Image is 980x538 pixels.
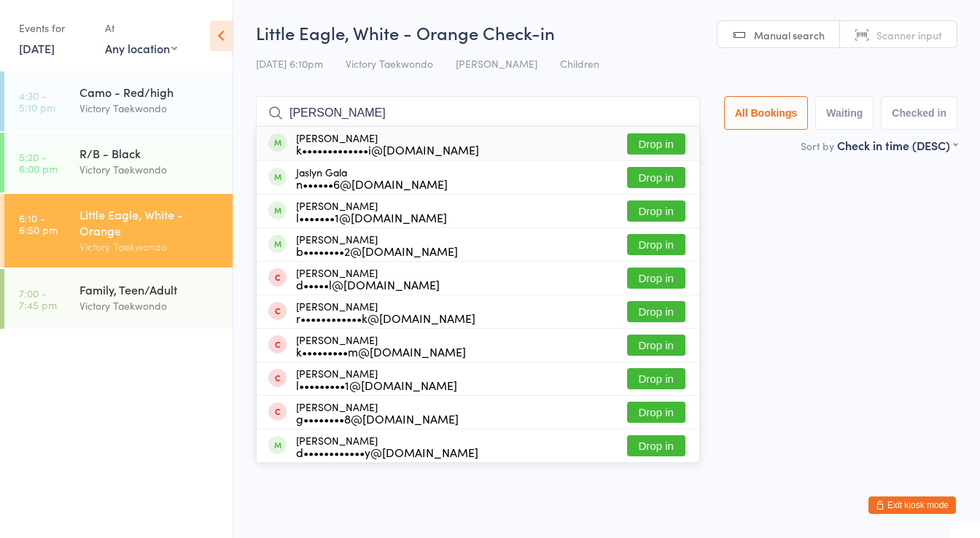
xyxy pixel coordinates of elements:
[627,200,685,222] button: Drop in
[256,96,700,130] input: Search
[19,151,58,174] time: 5:20 - 6:00 pm
[296,367,457,391] div: [PERSON_NAME]
[4,71,233,131] a: 4:30 -5:10 pmCamo - Red/highVictory Taekwondo
[296,434,478,458] div: [PERSON_NAME]
[296,132,479,155] div: [PERSON_NAME]
[456,56,537,71] span: [PERSON_NAME]
[560,56,599,71] span: Children
[296,233,458,257] div: [PERSON_NAME]
[815,96,874,130] button: Waiting
[296,200,447,223] div: [PERSON_NAME]
[296,267,440,290] div: [PERSON_NAME]
[296,245,458,257] div: b••••••••2@[DOMAIN_NAME]
[79,100,220,117] div: Victory Taekwondo
[296,211,447,223] div: l•••••••1@[DOMAIN_NAME]
[19,40,55,56] a: [DATE]
[627,234,685,255] button: Drop in
[296,401,459,424] div: [PERSON_NAME]
[296,334,466,357] div: [PERSON_NAME]
[79,297,220,314] div: Victory Taekwondo
[256,20,957,44] h2: Little Eagle, White - Orange Check-in
[4,194,233,268] a: 6:10 -6:50 pmLittle Eagle, White - OrangeVictory Taekwondo
[876,28,942,42] span: Scanner input
[627,402,685,423] button: Drop in
[296,166,448,190] div: Jaslyn Gala
[627,133,685,155] button: Drop in
[881,96,957,130] button: Checked in
[19,212,58,235] time: 6:10 - 6:50 pm
[19,287,57,311] time: 7:00 - 7:45 pm
[296,413,459,424] div: g••••••••8@[DOMAIN_NAME]
[79,161,220,178] div: Victory Taekwondo
[296,144,479,155] div: k•••••••••••••i@[DOMAIN_NAME]
[79,206,220,238] div: Little Eagle, White - Orange
[19,16,90,40] div: Events for
[627,301,685,322] button: Drop in
[4,269,233,329] a: 7:00 -7:45 pmFamily, Teen/AdultVictory Taekwondo
[296,346,466,357] div: k•••••••••m@[DOMAIN_NAME]
[105,40,177,56] div: Any location
[296,312,475,324] div: r••••••••••••k@[DOMAIN_NAME]
[627,335,685,356] button: Drop in
[868,496,956,514] button: Exit kiosk mode
[256,56,323,71] span: [DATE] 6:10pm
[19,90,55,113] time: 4:30 - 5:10 pm
[754,28,825,42] span: Manual search
[79,145,220,161] div: R/B - Black
[296,278,440,290] div: d•••••l@[DOMAIN_NAME]
[4,133,233,192] a: 5:20 -6:00 pmR/B - BlackVictory Taekwondo
[79,238,220,255] div: Victory Taekwondo
[105,16,177,40] div: At
[837,137,957,153] div: Check in time (DESC)
[296,446,478,458] div: d••••••••••••y@[DOMAIN_NAME]
[296,300,475,324] div: [PERSON_NAME]
[801,139,834,153] label: Sort by
[79,84,220,100] div: Camo - Red/high
[296,379,457,391] div: l•••••••••1@[DOMAIN_NAME]
[296,178,448,190] div: n••••••6@[DOMAIN_NAME]
[346,56,433,71] span: Victory Taekwondo
[627,368,685,389] button: Drop in
[79,281,220,297] div: Family, Teen/Adult
[627,268,685,289] button: Drop in
[627,435,685,456] button: Drop in
[724,96,809,130] button: All Bookings
[627,167,685,188] button: Drop in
